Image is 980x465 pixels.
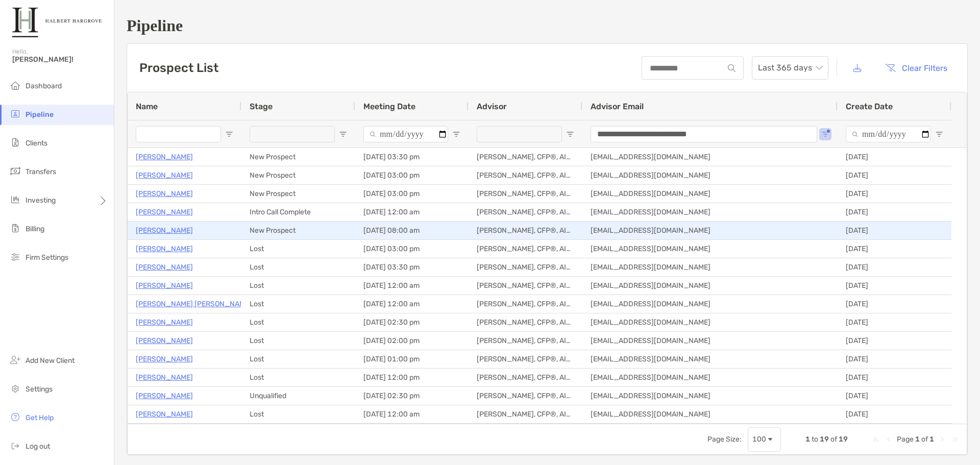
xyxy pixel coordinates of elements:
[838,332,951,350] div: [DATE]
[363,102,415,111] span: Meeting Date
[582,185,838,203] div: [EMAIL_ADDRESS][DOMAIN_NAME]
[838,277,951,295] div: [DATE]
[846,102,893,111] span: Create Date
[921,435,928,444] span: of
[355,369,469,386] div: [DATE] 12:00 pm
[469,277,582,295] div: [PERSON_NAME], CFP®, AIF®
[758,57,822,79] span: Last 365 days
[241,350,355,368] div: Lost
[355,313,469,331] div: [DATE] 02:30 pm
[752,435,766,444] div: 100
[872,435,880,444] div: First Page
[938,435,946,444] div: Next Page
[838,148,951,166] div: [DATE]
[136,334,193,347] p: [PERSON_NAME]
[241,166,355,184] div: New Prospect
[241,185,355,203] div: New Prospect
[136,169,193,182] a: [PERSON_NAME]
[9,79,21,91] img: dashboard icon
[469,222,582,239] div: [PERSON_NAME], CFP®, AIF®
[136,206,193,218] a: [PERSON_NAME]
[582,166,838,184] div: [EMAIL_ADDRESS][DOMAIN_NAME]
[355,277,469,295] div: [DATE] 12:00 am
[136,242,193,255] p: [PERSON_NAME]
[225,130,233,138] button: Open Filter Menu
[355,166,469,184] div: [DATE] 03:00 pm
[127,16,968,35] h1: Pipeline
[838,240,951,258] div: [DATE]
[566,130,574,138] button: Open Filter Menu
[355,295,469,313] div: [DATE] 12:00 am
[136,353,193,365] a: [PERSON_NAME]
[9,165,21,177] img: transfers icon
[838,405,951,423] div: [DATE]
[728,64,736,72] img: input icon
[838,387,951,405] div: [DATE]
[469,405,582,423] div: [PERSON_NAME], CFP®, AIF®
[241,203,355,221] div: Intro Call Complete
[136,279,193,292] a: [PERSON_NAME]
[9,439,21,452] img: logout icon
[582,295,838,313] div: [EMAIL_ADDRESS][DOMAIN_NAME]
[469,240,582,258] div: [PERSON_NAME], CFP®, AIF®
[241,277,355,295] div: Lost
[838,185,951,203] div: [DATE]
[26,196,56,205] span: Investing
[241,295,355,313] div: Lost
[469,295,582,313] div: [PERSON_NAME], CFP®, AIF®
[812,435,818,444] span: to
[136,126,221,142] input: Name Filter Input
[838,369,951,386] div: [DATE]
[838,295,951,313] div: [DATE]
[363,126,448,142] input: Meeting Date Filter Input
[136,151,193,163] a: [PERSON_NAME]
[136,261,193,274] p: [PERSON_NAME]
[582,203,838,221] div: [EMAIL_ADDRESS][DOMAIN_NAME]
[241,222,355,239] div: New Prospect
[355,240,469,258] div: [DATE] 03:00 pm
[26,413,54,422] span: Get Help
[838,203,951,221] div: [DATE]
[136,389,193,402] a: [PERSON_NAME]
[26,167,56,176] span: Transfers
[9,251,21,263] img: firm-settings icon
[469,350,582,368] div: [PERSON_NAME], CFP®, AIF®
[9,382,21,395] img: settings icon
[950,435,959,444] div: Last Page
[241,387,355,405] div: Unqualified
[469,313,582,331] div: [PERSON_NAME], CFP®, AIF®
[355,185,469,203] div: [DATE] 03:00 pm
[250,102,273,111] span: Stage
[469,203,582,221] div: [PERSON_NAME], CFP®, AIF®
[885,435,893,444] div: Previous Page
[9,108,21,120] img: pipeline icon
[355,148,469,166] div: [DATE] 03:30 pm
[136,316,193,329] a: [PERSON_NAME]
[355,332,469,350] div: [DATE] 02:00 pm
[838,222,951,239] div: [DATE]
[26,225,44,233] span: Billing
[139,61,218,75] h3: Prospect List
[582,350,838,368] div: [EMAIL_ADDRESS][DOMAIN_NAME]
[582,387,838,405] div: [EMAIL_ADDRESS][DOMAIN_NAME]
[469,166,582,184] div: [PERSON_NAME], CFP®, AIF®
[839,435,848,444] span: 19
[9,222,21,234] img: billing icon
[582,277,838,295] div: [EMAIL_ADDRESS][DOMAIN_NAME]
[830,435,837,444] span: of
[136,298,252,310] a: [PERSON_NAME] [PERSON_NAME]
[877,57,955,79] button: Clear Filters
[26,253,68,262] span: Firm Settings
[591,126,817,142] input: Advisor Email Filter Input
[26,356,75,365] span: Add New Client
[582,313,838,331] div: [EMAIL_ADDRESS][DOMAIN_NAME]
[241,148,355,166] div: New Prospect
[241,332,355,350] div: Lost
[582,258,838,276] div: [EMAIL_ADDRESS][DOMAIN_NAME]
[452,130,460,138] button: Open Filter Menu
